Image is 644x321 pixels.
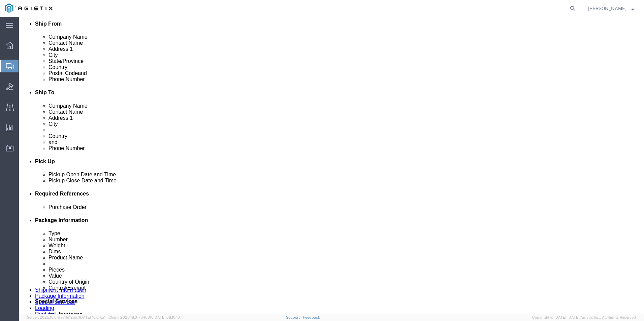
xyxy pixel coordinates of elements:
[303,315,320,319] a: Feedback
[79,315,105,319] span: [DATE] 10:04:51
[5,3,53,13] img: logo
[286,315,303,319] a: Support
[532,315,636,320] span: Copyright © [DATE]-[DATE] Agistix Inc., All Rights Reserved
[27,315,105,319] span: Server: 2025.18.0-daa1fe12ee7
[588,4,635,12] button: [PERSON_NAME]
[19,17,644,314] iframe: FS Legacy Container
[108,315,180,319] span: Client: 2025.18.0-7346316
[154,315,180,319] span: [DATE] 08:10:16
[588,5,626,12] span: Mitchell Mattocks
